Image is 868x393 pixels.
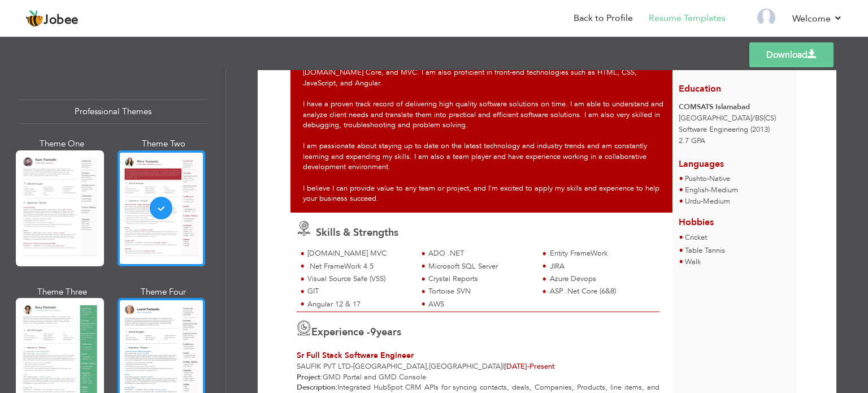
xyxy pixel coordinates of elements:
[649,12,726,25] a: Resume Templates
[120,286,208,298] div: Theme Four
[685,185,709,195] span: English
[290,38,679,212] div: I am a highly skilled and experienced .NET developer with over 9+ years of professional experienc...
[679,83,721,95] span: Education
[428,274,532,284] div: Crystal Reports
[297,382,337,392] strong: Description:
[707,174,709,184] span: -
[370,325,376,339] span: 9
[297,372,323,382] strong: Project:
[316,226,398,240] span: Skills & Strengths
[428,248,532,259] div: ADO .NET
[792,12,843,25] a: Welcome
[307,261,411,272] div: .Net FrameWork 4.5
[685,185,738,196] li: Medium
[18,138,106,150] div: Theme One
[427,361,429,372] span: ,
[353,361,427,372] span: [GEOGRAPHIC_DATA]
[757,8,775,27] img: Profile Img
[297,361,351,372] span: Saufik PVT LTD
[550,286,653,297] div: ASP .Net Core (6&8)
[370,325,401,340] label: years
[750,124,770,135] span: (2013)
[307,299,411,310] div: Angular 12 & 17
[18,286,106,298] div: Theme Three
[685,174,730,185] li: Native
[307,286,411,297] div: GIT
[679,149,724,171] span: Languages
[752,113,755,123] span: /
[685,245,725,256] span: Table Tannis
[18,100,207,124] div: Professional Themes
[550,261,653,272] div: JIRA
[701,196,703,206] span: -
[679,113,776,123] span: [GEOGRAPHIC_DATA] BS(CS)
[685,196,738,208] li: Medium
[685,257,701,267] span: Walk
[550,274,653,284] div: Azure Devops
[25,10,44,28] img: jobee.io
[44,14,79,27] span: Jobee
[550,248,653,259] div: Entity FrameWork
[709,185,711,195] span: -
[429,361,502,372] span: [GEOGRAPHIC_DATA]
[504,361,530,372] span: [DATE]
[311,325,370,339] span: Experience -
[679,136,705,146] span: 2.7 GPA
[574,12,633,25] a: Back to Profile
[685,232,707,243] span: Cricket
[120,138,208,150] div: Theme Two
[307,274,411,284] div: Visual Source Safe (VSS)
[685,174,707,184] span: Pushto
[428,286,532,297] div: Tortoise SVN
[527,361,530,372] span: -
[502,361,504,372] span: |
[351,361,353,372] span: -
[679,124,748,135] span: Software Engineering
[428,299,532,310] div: AWS
[307,248,411,259] div: [DOMAIN_NAME] MVC
[679,216,714,228] span: Hobbies
[297,350,414,361] span: Sr Full Stack Software Engineer
[685,196,701,206] span: Urdu
[749,42,834,67] a: Download
[679,102,791,113] div: COMSATS Islamabad
[504,361,555,372] span: Present
[25,10,79,28] a: Jobee
[428,261,532,272] div: Microsoft SQL Server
